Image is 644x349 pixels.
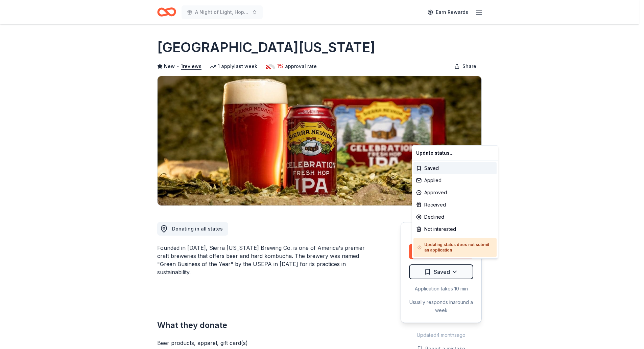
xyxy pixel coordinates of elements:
[413,174,497,187] div: Applied
[413,223,497,235] div: Not interested
[413,147,497,159] div: Update status...
[413,162,497,174] div: Saved
[195,8,249,16] span: A Night of Light, Hope, and Legacy Gala 2026
[413,187,497,199] div: Approved
[418,242,493,253] h5: Updating status does not submit an application
[413,211,497,223] div: Declined
[413,199,497,211] div: Received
